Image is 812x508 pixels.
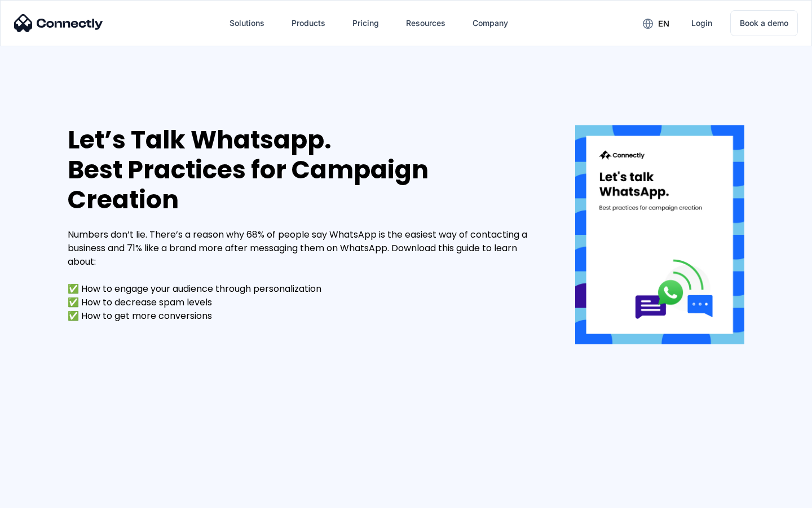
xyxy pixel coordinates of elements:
a: Book a demo [730,10,798,36]
div: Products [292,15,325,31]
div: Numbers don’t lie. There’s a reason why 68% of people say WhatsApp is the easiest way of contacti... [68,228,541,323]
a: Login [682,10,721,37]
div: Company [473,15,508,31]
div: Pricing [352,15,379,31]
div: Login [691,15,712,31]
div: Solutions [230,15,264,31]
div: Let’s Talk Whatsapp. Best Practices for Campaign Creation [68,125,541,214]
aside: Language selected: English [11,488,68,504]
img: Connectly Logo [14,14,103,32]
ul: Language list [23,488,68,504]
div: Resources [406,15,445,31]
div: en [658,16,669,32]
a: Pricing [343,10,388,37]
